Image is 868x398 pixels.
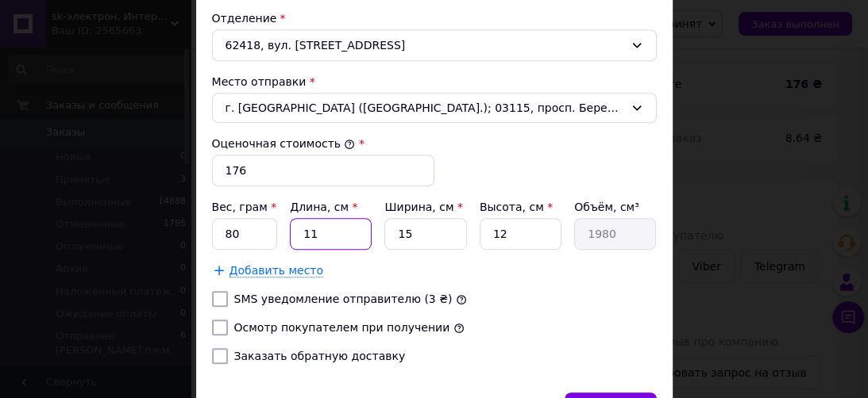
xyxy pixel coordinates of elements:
[212,137,356,150] label: Оценочная стоимость
[234,350,406,362] label: Заказать обратную доставку
[212,201,277,213] label: Вес, грам
[234,321,450,334] label: Осмотр покупателем при получении
[290,201,357,213] label: Длина, см
[234,293,453,305] label: SMS уведомление отправителю (3 ₴)
[574,199,656,215] div: Объём, см³
[226,100,624,116] span: г. [GEOGRAPHIC_DATA] ([GEOGRAPHIC_DATA].); 03115, просп. Берестейський, 128/2
[212,29,657,61] div: 62418, вул. [STREET_ADDRESS]
[480,201,553,213] label: Высота, см
[384,201,462,213] label: Ширина, см
[230,264,324,277] span: Добавить место
[212,74,657,90] div: Место отправки
[212,10,657,26] div: Отделение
